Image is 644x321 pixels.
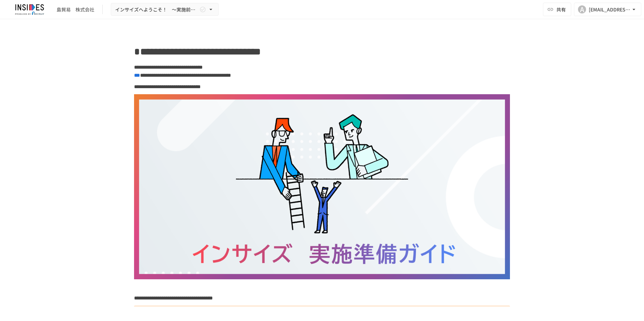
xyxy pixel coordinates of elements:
[115,5,198,14] span: インサイズへようこそ！ ～実施前のご案内～
[111,3,219,16] button: インサイズへようこそ！ ～実施前のご案内～
[8,4,51,15] img: JmGSPSkPjKwBq77AtHmwC7bJguQHJlCRQfAXtnx4WuV
[556,6,566,13] span: 共有
[578,5,586,13] div: A
[134,94,510,279] img: xY69pADdgLpeoKoLD8msBJdyYEOF9JWvf6V0bEf2iNl
[574,3,641,16] button: A[EMAIL_ADDRESS][DOMAIN_NAME]
[57,6,94,13] div: 島貿易 株式会社
[589,5,631,14] div: [EMAIL_ADDRESS][DOMAIN_NAME]
[543,3,571,16] button: 共有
